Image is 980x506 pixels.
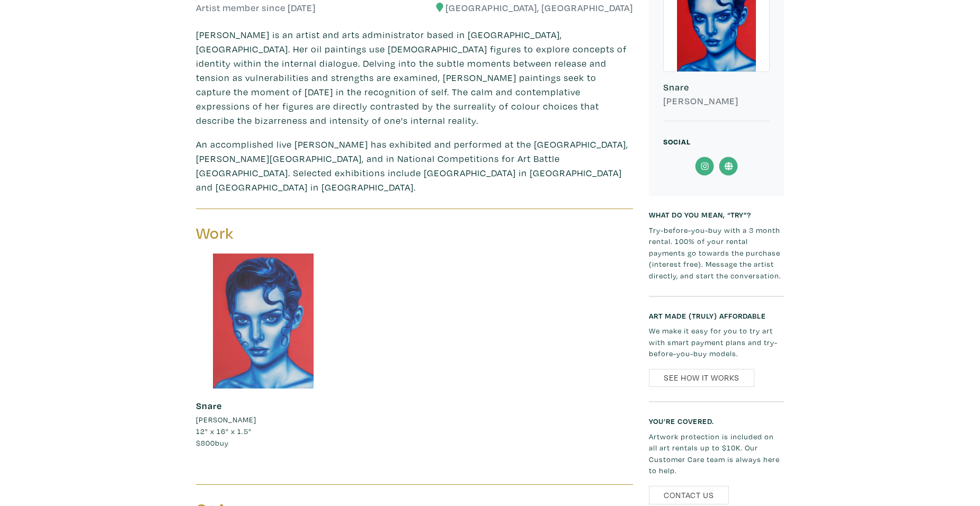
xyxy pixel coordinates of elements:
[196,2,316,14] h6: Artist member since [DATE]
[663,95,770,107] h6: [PERSON_NAME]
[663,82,770,93] h6: Snare
[196,414,256,426] li: [PERSON_NAME]
[649,210,784,219] h6: What do you mean, “try”?
[196,438,215,448] span: $800
[649,417,784,426] h6: You’re covered.
[196,400,222,412] a: Snare
[423,2,634,14] h6: [GEOGRAPHIC_DATA], [GEOGRAPHIC_DATA]
[649,224,784,282] p: Try-before-you-buy with a 3 month rental. 100% of your rental payments go towards the purchase (i...
[196,438,229,448] span: buy
[649,486,729,504] a: Contact Us
[196,414,331,426] a: [PERSON_NAME]
[649,325,784,359] p: We make it easy for you to try art with smart payment plans and try-before-you-buy models.
[196,28,633,128] p: [PERSON_NAME] is an artist and arts administrator based in [GEOGRAPHIC_DATA], [GEOGRAPHIC_DATA]. ...
[196,137,633,194] p: An accomplished live [PERSON_NAME] has exhibited and performed at the [GEOGRAPHIC_DATA], [PERSON_...
[663,137,691,147] small: Social
[196,223,407,243] h3: Work
[649,369,754,387] a: See How It Works
[649,431,784,476] p: Artwork protection is included on all art rentals up to $10K. Our Customer Care team is always he...
[196,426,252,436] span: 12" x 16" x 1.5"
[649,311,784,320] h6: Art made (truly) affordable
